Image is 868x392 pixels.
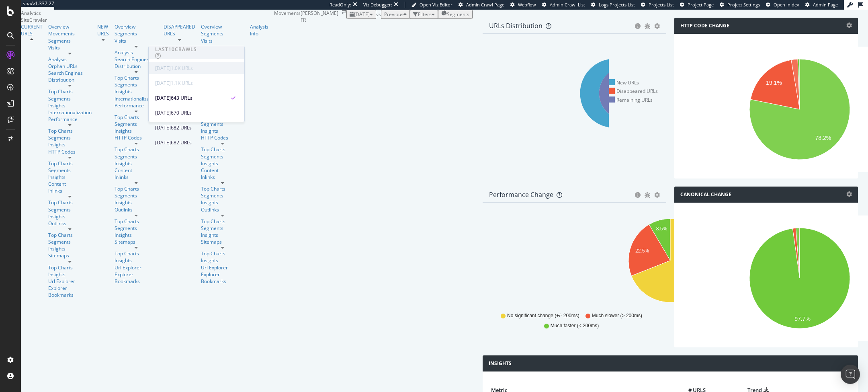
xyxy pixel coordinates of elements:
a: Insights [48,213,92,220]
text: 8.5% [656,226,667,232]
div: Remaining URLs [609,96,653,103]
a: Insights [48,141,92,148]
div: Movements [48,30,92,37]
a: Top Charts [48,88,92,95]
div: Insights [115,127,158,134]
div: Orphan URLs [48,63,92,70]
span: Segments [447,11,469,18]
a: Analysis [115,49,158,56]
h4: Canonical Change [680,191,731,199]
a: Top Charts [201,146,244,153]
a: Segments [115,30,158,37]
text: 22.5% [635,248,649,254]
div: Segments [48,238,92,245]
div: CURRENT URLS [21,23,43,37]
a: Insights [115,88,158,95]
div: URLs Distribution [489,22,542,30]
div: arrow-right-arrow-left [342,10,346,14]
div: Insights [201,257,244,264]
div: Segments [115,81,158,88]
div: ReadOnly: [330,2,351,8]
div: Analytics [21,10,274,16]
a: NEW URLS [97,23,109,37]
a: Internationalization [115,95,158,102]
a: Analysis [48,56,92,63]
a: Segments [48,37,92,44]
a: Top Charts [115,146,158,153]
div: Sitemaps [115,238,158,245]
div: Top Charts [48,160,92,167]
text: 78.2% [815,135,831,141]
span: Much slower (> 200ms) [592,312,642,319]
a: Top Charts [48,127,92,134]
a: Visits [48,44,92,51]
a: Segments [48,167,92,174]
div: Outlinks [48,220,92,227]
span: Admin Crawl Page [466,2,504,8]
a: Content [201,167,244,174]
a: Internationalization [48,109,92,116]
span: Webflow [518,2,536,8]
span: Projects List [649,2,674,8]
a: Insights [48,245,92,252]
div: Insights [201,160,244,167]
a: Explorer Bookmarks [201,271,244,285]
text: 19.1% [766,80,782,86]
div: Top Charts [115,185,158,192]
div: SiteCrawler [21,16,274,23]
span: Project Page [688,2,714,8]
div: Segments [115,225,158,232]
div: Performance [115,102,158,109]
button: Segments [438,10,473,19]
a: Url Explorer [201,264,244,271]
a: Outlinks [201,206,244,213]
a: Open in dev [766,2,799,8]
a: DISAPPEARED URLS [164,23,195,37]
div: 682 URLs [171,124,192,131]
div: Top Charts [201,185,244,192]
div: [DATE] [155,94,171,102]
span: vs [376,11,381,18]
div: Url Explorer [48,278,92,285]
a: Inlinks [201,174,244,181]
span: Open in dev [774,2,799,8]
div: circle-info [635,192,641,198]
a: Insights [115,160,158,167]
div: Overview [201,23,244,30]
a: Insights [115,257,158,264]
div: Content [115,167,158,174]
div: Viz Debugger: [363,2,392,8]
a: Insights [201,232,244,238]
a: Segments [201,153,244,160]
a: Search Engines [115,56,149,63]
div: Distribution [115,63,158,70]
a: Content [48,181,92,187]
div: Insights [115,199,158,206]
div: Top Charts [201,218,244,225]
span: Previous [384,11,403,18]
i: Options [846,23,852,28]
a: Segments [201,225,244,232]
div: bug [645,23,650,29]
a: Insights [48,271,92,278]
div: Top Charts [201,250,244,257]
a: Top Charts [48,199,92,206]
div: circle-info [635,23,641,29]
div: Distribution [48,76,92,83]
a: Segments [201,30,244,37]
a: Segments [48,206,92,213]
a: Logs Projects List [591,2,635,8]
a: Segments [115,121,158,127]
a: Top Charts [48,264,92,271]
